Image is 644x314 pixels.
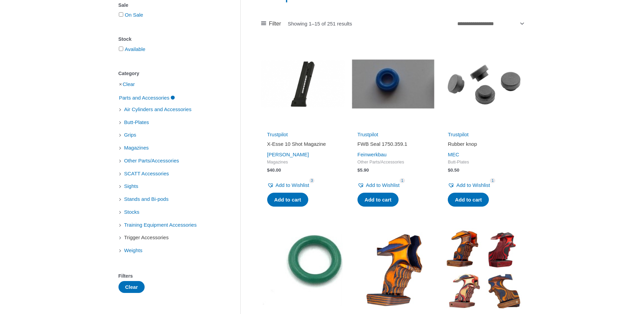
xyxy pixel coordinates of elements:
[261,228,345,312] img: FWB O-Ring 490002
[261,19,281,29] a: Filter
[124,157,180,163] a: Other Parts/Accessories
[351,228,435,312] img: Rink Grip for Sport Pistol
[267,132,288,137] a: Trustpilot
[125,12,143,18] a: On Sale
[442,42,525,126] img: Rubber knop
[124,155,180,167] span: Other Parts/Accessories
[357,141,429,150] a: FWB Seal 1750.359.1
[124,209,140,214] a: Stocks
[124,144,150,150] a: Magazines
[124,180,139,192] span: Sights
[124,117,150,128] span: Butt-Plates
[269,19,281,29] span: Filter
[357,132,378,137] a: Trustpilot
[124,183,139,189] a: Sights
[448,141,519,150] a: Rubber knop
[267,168,270,173] span: $
[124,142,150,154] span: Magazines
[400,178,405,183] span: 1
[357,159,429,165] span: Other Parts/Accessories
[118,94,176,100] a: Parts and Accessories
[124,245,143,256] span: Weights
[357,168,360,173] span: $
[124,206,140,218] span: Stocks
[124,104,192,115] span: Air Cylinders and Accessories
[288,21,352,26] p: Showing 1–15 of 251 results
[442,228,525,312] img: Rink Air Pistol Grip
[448,168,459,173] bdi: 0.50
[456,182,490,188] span: Add to Wishlist
[357,193,399,207] a: Add to cart: “FWB Seal 1750.359.1”
[118,281,145,293] button: Clear
[448,180,490,190] a: Add to Wishlist
[124,168,170,179] span: SCATT Accessories
[124,247,143,253] a: Weights
[357,152,387,157] a: Feinwerkbau
[118,92,170,104] span: Parts and Accessories
[448,152,459,157] a: MEC
[267,193,308,207] a: Add to cart: “X-Esse 10 Shot Magazine”
[351,42,435,126] img: FWB Seal 1750.359.1
[357,168,369,173] bdi: 5.90
[276,182,309,188] span: Add to Wishlist
[448,193,489,207] a: Add to cart: “Rubber knop”
[267,180,309,190] a: Add to Wishlist
[448,141,519,147] h2: Rubber knop
[124,232,169,243] span: Trigger Accessories
[124,193,169,205] span: Stands and Bi-pods
[366,182,400,188] span: Add to Wishlist
[124,132,137,137] a: Grips
[490,178,495,183] span: 1
[124,222,198,227] a: Training Equipment Accessories
[124,170,170,176] a: SCATT Accessories
[448,132,468,137] a: Trustpilot
[124,119,150,125] a: Butt-Plates
[267,168,281,173] bdi: 40.00
[357,141,429,147] h2: FWB Seal 1750.359.1
[448,159,519,165] span: Butt-Plates
[448,168,450,173] span: $
[123,81,135,87] a: Clear
[267,152,309,157] a: [PERSON_NAME]
[455,18,526,29] select: Shop order
[118,0,220,10] div: Sale
[267,141,338,147] h2: X-Esse 10 Shot Magazine
[124,129,137,141] span: Grips
[124,196,169,202] a: Stands and Bi-pods
[124,106,192,112] a: Air Cylinders and Accessories
[119,12,123,17] input: On Sale
[118,34,220,44] div: Stock
[309,178,315,183] span: 3
[261,42,345,126] img: X-Esse 10 Shot Magazine
[124,219,198,231] span: Training Equipment Accessories
[267,159,338,165] span: Magazines
[118,69,220,78] div: Category
[125,46,146,52] a: Available
[357,180,400,190] a: Add to Wishlist
[124,234,169,240] a: Trigger Accessories
[119,47,123,51] input: Available
[267,141,338,150] a: X-Esse 10 Shot Magazine
[118,271,220,281] div: Filters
